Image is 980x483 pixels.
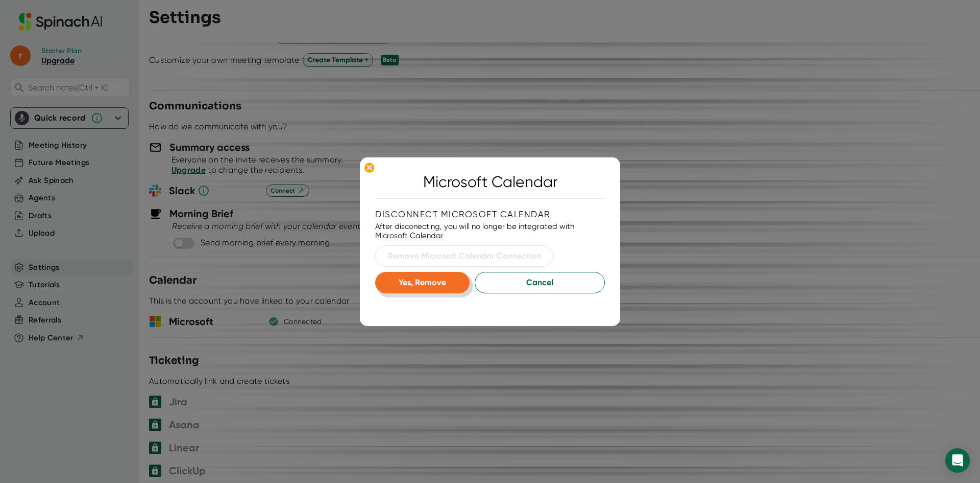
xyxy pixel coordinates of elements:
div: Open Intercom Messenger [945,448,970,473]
span: Cancel [487,277,592,289]
div: Microsoft Calendar [423,173,557,191]
button: Cancel [475,272,605,293]
span: Yes, Remove [399,278,446,287]
button: Remove Microsoft Calendar Connection [375,245,554,267]
span: Remove Microsoft Calendar Connection [388,250,541,262]
button: Yes, Remove [375,272,470,293]
div: Disconnect Microsoft Calendar [375,209,605,219]
div: After disconecting, you will no longer be integrated with Microsoft Calendar [375,222,605,240]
